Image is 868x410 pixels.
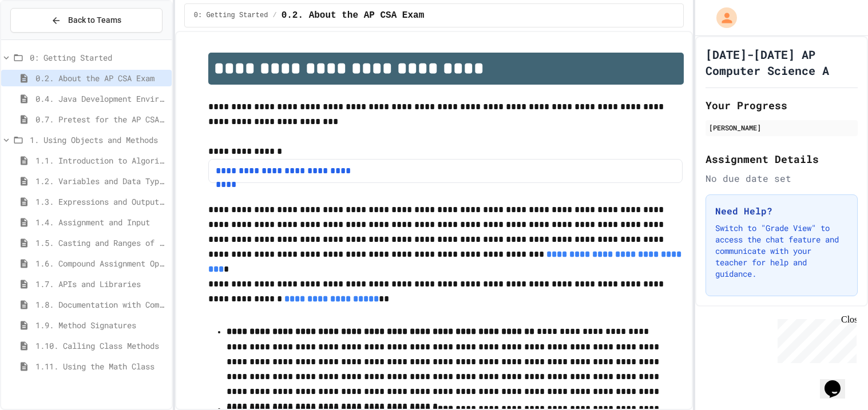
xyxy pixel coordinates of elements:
[35,154,167,166] span: 1.1. Introduction to Algorithms, Programming, and Compilers
[5,5,79,73] div: Chat with us now!Close
[35,175,167,187] span: 1.2. Variables and Data Types
[272,11,276,20] span: /
[30,134,167,146] span: 1. Using Objects and Methods
[35,93,167,105] span: 0.4. Java Development Environments
[35,319,167,331] span: 1.9. Method Signatures
[35,360,167,372] span: 1.11. Using the Math Class
[773,315,857,363] iframe: chat widget
[30,51,167,63] span: 0: Getting Started
[35,216,167,228] span: 1.4. Assignment and Input
[35,237,167,249] span: 1.5. Casting and Ranges of Values
[706,172,858,185] div: No due date set
[10,8,162,33] button: Back to Teams
[35,340,167,352] span: 1.10. Calling Class Methods
[282,9,425,22] span: 0.2. About the AP CSA Exam
[35,196,167,208] span: 1.3. Expressions and Output [New]
[35,298,167,311] span: 1.8. Documentation with Comments and Preconditions
[715,222,848,280] p: Switch to "Grade View" to access the chat feature and communicate with your teacher for help and ...
[706,46,858,78] h1: [DATE]-[DATE] AP Computer Science A
[68,14,121,26] span: Back to Teams
[704,5,740,31] div: My Account
[706,97,858,113] h2: Your Progress
[35,113,167,125] span: 0.7. Pretest for the AP CSA Exam
[820,364,857,399] iframe: chat widget
[706,151,858,167] h2: Assignment Details
[35,257,167,269] span: 1.6. Compound Assignment Operators
[194,11,268,20] span: 0: Getting Started
[35,278,167,290] span: 1.7. APIs and Libraries
[709,122,854,133] div: [PERSON_NAME]
[35,72,167,84] span: 0.2. About the AP CSA Exam
[715,204,848,218] h3: Need Help?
